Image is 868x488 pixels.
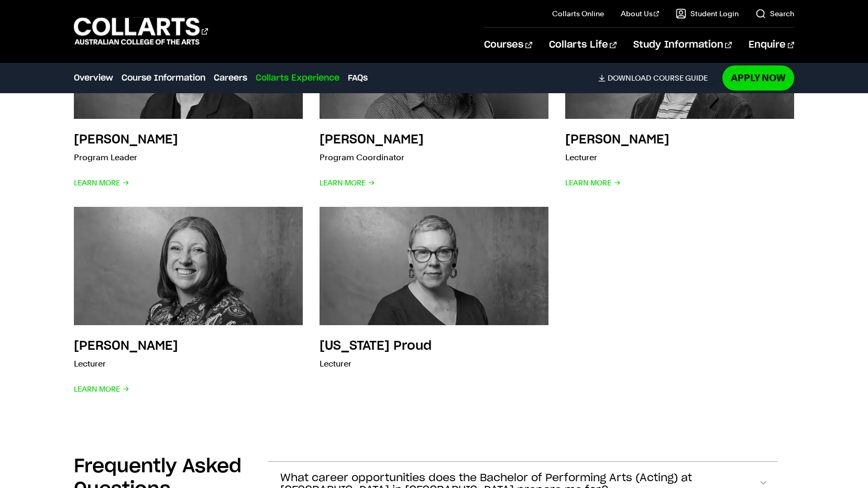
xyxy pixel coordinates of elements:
a: Student Login [676,8,739,19]
span: Learn More [565,175,621,190]
h3: [PERSON_NAME] [74,134,178,146]
a: Collarts Experience [256,72,339,84]
a: Courses [484,28,532,62]
a: Overview [74,72,113,84]
p: Lecturer [74,357,178,371]
a: Apply Now [722,65,794,90]
p: Program Leader [74,150,178,165]
a: Enquire [749,28,794,62]
a: Course Information [122,72,205,84]
a: FAQs [348,72,368,84]
a: Careers [214,72,247,84]
span: Learn More [320,175,375,190]
span: Learn More [74,175,129,190]
a: Search [755,8,794,19]
h3: [US_STATE] Proud [320,340,432,352]
a: Collarts Life [549,28,617,62]
a: Collarts Online [552,8,604,19]
p: Lecturer [320,357,432,371]
h3: [PERSON_NAME] [74,340,178,352]
a: [PERSON_NAME] Lecturer Learn More [74,207,303,397]
p: Program Coordinator [320,150,424,165]
h3: [PERSON_NAME] [320,134,424,146]
h3: [PERSON_NAME] [565,134,669,146]
div: Go to homepage [74,16,208,46]
a: About Us [621,8,660,19]
a: DownloadCourse Guide [598,73,716,83]
p: Lecturer [565,150,669,165]
span: Download [608,73,651,83]
a: Study Information [633,28,732,62]
span: Learn More [74,382,129,396]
